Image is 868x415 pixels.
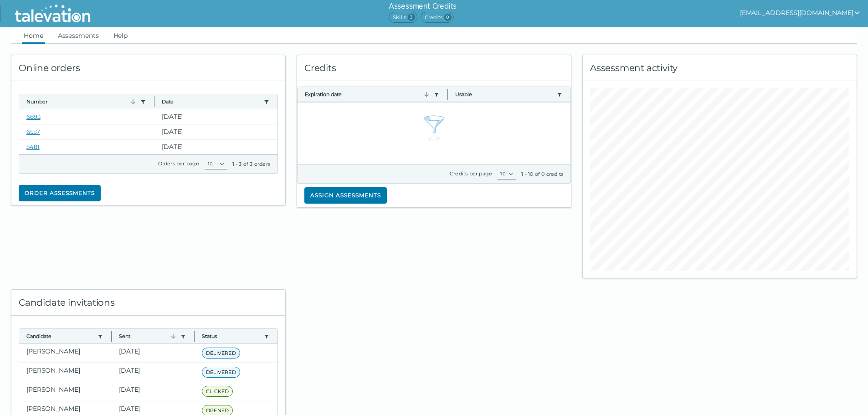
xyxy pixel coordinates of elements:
clr-dg-cell: [DATE] [112,344,195,363]
span: DELIVERED [202,348,240,359]
span: CLICKED [202,386,233,397]
button: Status [202,333,260,340]
span: Skills [389,12,417,23]
button: Number [26,98,137,105]
button: Assign assessments [304,187,387,204]
button: Candidate [26,333,94,340]
label: Credits per page [450,170,492,177]
button: Expiration date [305,91,430,98]
div: 1 - 10 of 0 credits [521,170,563,178]
button: Column resize handle [108,326,114,346]
label: Orders per page [158,160,200,167]
a: 5481 [26,143,40,150]
a: Help [112,27,130,44]
button: Usable [455,91,553,98]
div: Assessment activity [583,55,857,81]
a: 6557 [26,128,40,135]
div: Online orders [11,55,285,81]
div: Candidate invitations [11,290,285,316]
button: Column resize handle [151,92,157,111]
clr-dg-cell: [DATE] [154,139,277,154]
a: Home [22,27,45,44]
clr-dg-cell: [PERSON_NAME] [19,363,112,382]
a: 6893 [26,113,41,120]
button: Order assessments [19,185,101,201]
span: 3 [408,14,415,21]
clr-dg-cell: [DATE] [154,124,277,139]
a: Assessments [56,27,101,44]
span: Credits [421,12,454,23]
span: DELIVERED [202,367,240,378]
span: 0 [444,14,452,21]
clr-dg-cell: [PERSON_NAME] [19,382,112,401]
button: show user actions [740,7,861,18]
clr-dg-cell: [DATE] [112,382,195,401]
clr-dg-cell: [DATE] [154,109,277,124]
button: Sent [119,333,177,340]
img: Talevation_Logo_Transparent_white.png [11,2,94,25]
clr-dg-cell: [PERSON_NAME] [19,344,112,363]
button: Column resize handle [191,326,197,346]
clr-dg-cell: [DATE] [112,363,195,382]
h6: Assessment Credits [389,1,457,12]
button: Date [162,98,260,105]
div: Credits [297,55,571,81]
div: 1 - 3 of 3 orders [232,160,270,168]
button: Column resize handle [445,84,451,104]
